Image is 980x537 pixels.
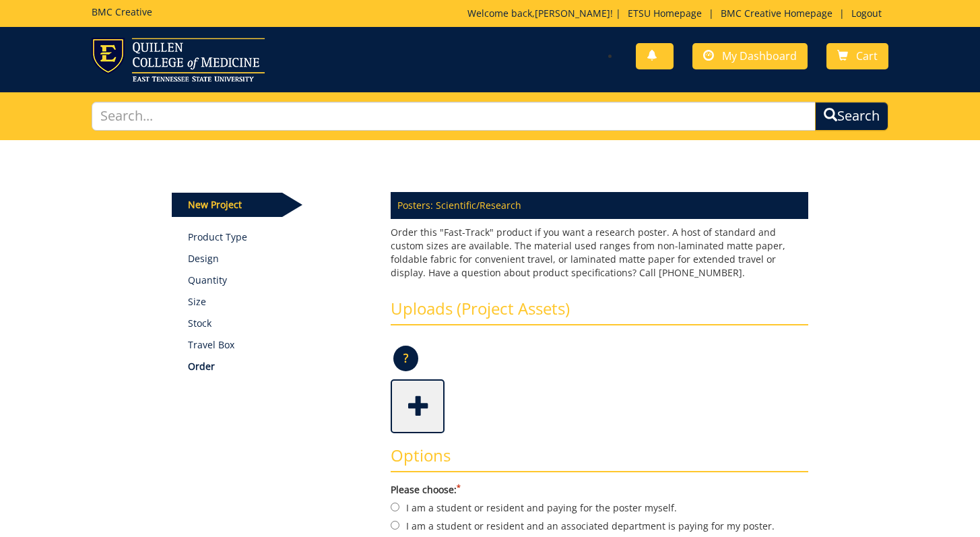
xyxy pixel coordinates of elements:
h5: BMC Creative [92,7,152,17]
p: ? [393,346,418,371]
p: Posters: Scientific/Research [391,192,808,219]
p: Travel Box [188,338,370,352]
a: My Dashboard [692,43,808,69]
h3: Options [391,447,808,472]
p: Design [188,252,370,265]
span: My Dashboard [722,49,797,63]
p: Order this "Fast-Track" product if you want a research poster. A host of standard and custom size... [391,226,808,280]
img: ETSU logo [92,38,265,82]
h3: Uploads (Project Assets) [391,300,808,325]
input: Search... [92,102,816,131]
p: New Project [172,193,282,217]
a: Logout [845,7,888,20]
p: Stock [188,317,370,330]
a: Cart [826,43,888,69]
p: Order [188,360,370,373]
a: Product Type [188,230,370,244]
input: I am a student or resident and an associated department is paying for my poster. [391,521,399,530]
label: Please choose: [391,483,808,497]
p: Quantity [188,274,370,287]
a: BMC Creative Homepage [714,7,839,20]
span: Cart [856,49,878,63]
button: Search [815,102,888,131]
p: Size [188,295,370,309]
label: I am a student or resident and an associated department is paying for my poster. [391,518,808,533]
a: [PERSON_NAME] [535,7,610,20]
label: I am a student or resident and paying for the poster myself. [391,500,808,515]
a: ETSU Homepage [621,7,709,20]
p: Welcome back, ! | | | [467,7,888,20]
input: I am a student or resident and paying for the poster myself. [391,503,399,511]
